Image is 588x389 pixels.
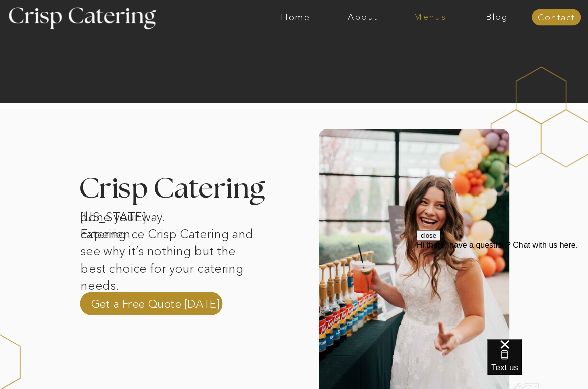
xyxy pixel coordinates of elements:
[397,12,464,22] a: Menus
[80,209,182,221] h1: [US_STATE] catering
[80,209,259,271] p: done your way. Experience Crisp Catering and see why it’s nothing but the best choice for your ca...
[330,12,397,22] a: About
[464,12,531,22] a: Blog
[487,339,588,389] iframe: podium webchat widget bubble
[91,296,220,311] a: Get a Free Quote [DATE]
[532,13,581,22] a: Contact
[79,175,290,204] h3: Crisp Catering
[417,230,588,351] iframe: podium webchat widget prompt
[262,12,329,22] a: Home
